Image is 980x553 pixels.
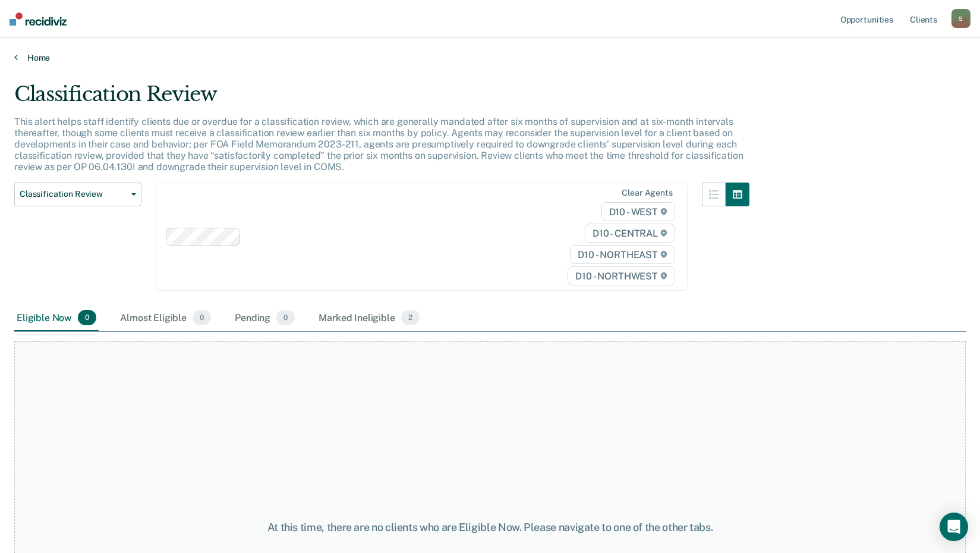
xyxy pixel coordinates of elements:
[193,310,211,325] span: 0
[14,183,141,206] button: Classification Review
[316,305,422,331] div: Marked Ineligible2
[78,310,96,325] span: 0
[118,305,213,331] div: Almost Eligible0
[14,82,749,116] div: Classification Review
[10,12,67,26] img: Recidiviz
[570,245,675,264] span: D10 - NORTHEAST
[232,305,297,331] div: Pending0
[276,310,295,325] span: 0
[14,52,966,63] a: Home
[14,305,99,331] div: Eligible Now0
[622,188,672,198] div: Clear agents
[253,521,728,534] div: At this time, there are no clients who are Eligible Now. Please navigate to one of the other tabs.
[568,266,675,285] span: D10 - NORTHWEST
[940,513,968,541] div: Open Intercom Messenger
[20,189,127,199] span: Classification Review
[585,224,675,243] span: D10 - CENTRAL
[601,202,675,221] span: D10 - WEST
[401,310,420,325] span: 2
[951,9,970,28] button: S
[14,116,743,173] p: This alert helps staff identify clients due or overdue for a classification review, which are gen...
